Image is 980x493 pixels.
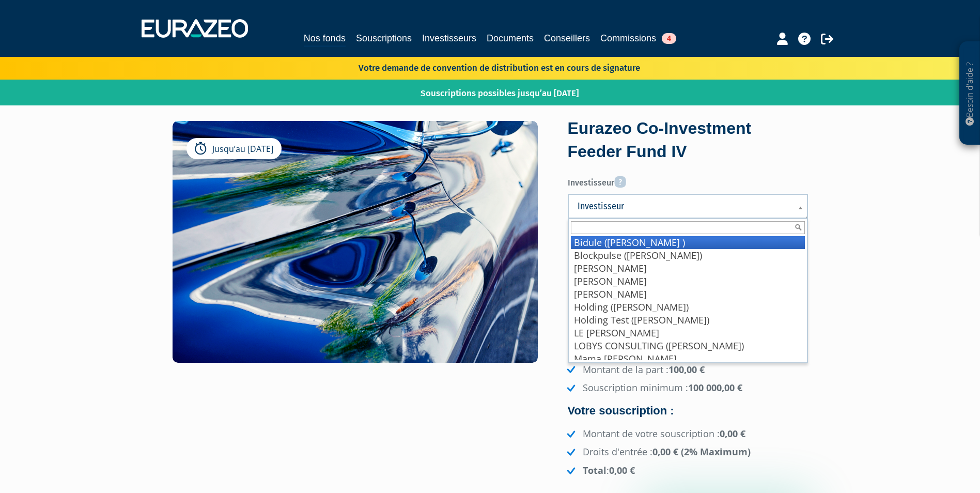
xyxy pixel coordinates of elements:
[662,33,676,44] span: 4
[565,427,808,441] li: Montant de votre souscription :
[964,47,976,140] p: Besoin d'aide ?
[583,464,606,476] strong: Total
[720,427,745,440] strong: 0,00 €
[688,381,742,394] strong: 100 000,00 €
[571,249,805,262] li: Blockpulse ([PERSON_NAME])
[565,363,808,377] li: Montant de la part :
[571,314,805,327] li: Holding Test ([PERSON_NAME])
[571,301,805,314] li: Holding ([PERSON_NAME])
[304,31,346,47] a: Nos fonds
[571,275,805,288] li: [PERSON_NAME]
[487,31,534,45] a: Documents
[571,262,805,275] li: [PERSON_NAME]
[609,464,635,476] strong: 0,00 €
[544,31,590,45] a: Conseillers
[173,121,538,363] img: Eurazeo Co-Investment Feeder Fund IV
[578,200,785,212] span: Investisseur
[565,445,808,459] li: Droits d'entrée :
[565,381,808,395] li: Souscription minimum :
[571,340,805,352] li: LOBYS CONSULTING ([PERSON_NAME])
[571,352,805,365] li: Mama [PERSON_NAME]
[329,59,640,74] p: Votre demande de convention de distribution est en cours de signature
[652,445,751,458] strong: 0,00 € (2% Maximum)
[600,31,676,45] a: Commissions4
[422,31,476,45] a: Investisseurs
[568,172,808,189] label: Investisseur
[568,117,808,164] div: Eurazeo Co-Investment Feeder Fund IV
[142,19,248,38] img: 1732889491-logotype_eurazeo_blanc_rvb.png
[186,138,282,160] div: Jusqu’au [DATE]
[565,464,808,477] li: :
[356,31,412,45] a: Souscriptions
[568,405,808,417] h4: Votre souscription :
[391,82,579,100] p: Souscriptions possibles jusqu’au [DATE]
[571,236,805,249] li: Bidule ([PERSON_NAME] )
[571,327,805,340] li: LE [PERSON_NAME]
[571,288,805,301] li: [PERSON_NAME]
[668,363,705,376] strong: 100,00 €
